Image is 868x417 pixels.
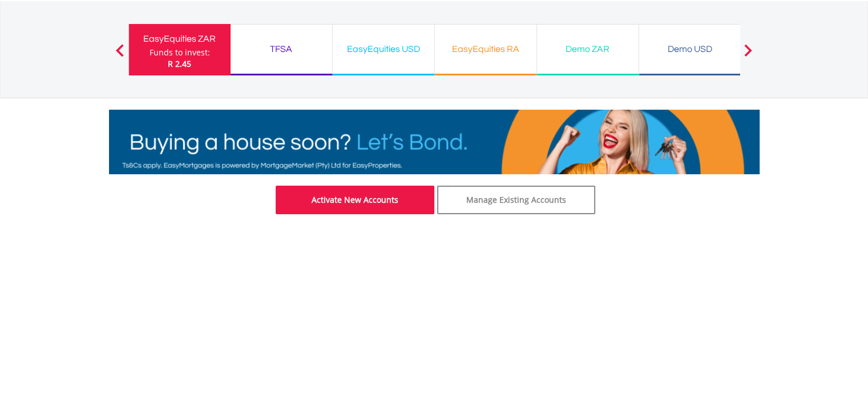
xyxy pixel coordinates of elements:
span: R 2.45 [168,58,191,69]
div: Funds to invest: [150,47,210,58]
div: Demo ZAR [544,41,632,57]
div: EasyEquities ZAR [136,31,224,47]
div: Demo USD [646,41,734,57]
div: EasyEquities RA [442,41,530,57]
button: Next [737,50,760,61]
div: TFSA [237,41,325,57]
a: Manage Existing Accounts [437,186,596,214]
img: EasyMortage Promotion Banner [109,110,760,174]
button: Previous [108,50,131,61]
a: Activate New Accounts [276,186,434,214]
div: EasyEquities USD [340,41,427,57]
